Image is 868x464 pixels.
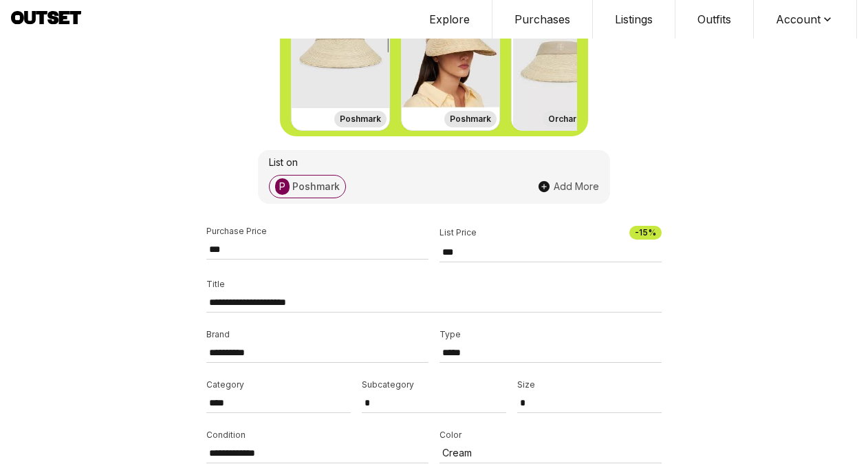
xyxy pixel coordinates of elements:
[206,379,351,390] p: Category
[206,329,428,340] p: Brand
[537,180,599,193] button: Add More
[548,114,601,125] h3: Orchard Mile
[206,279,662,290] p: Title
[440,430,662,441] p: Color
[275,178,290,195] span: P
[362,379,506,390] p: Subcategory
[517,379,662,390] p: Size
[442,446,640,460] p: Cream
[206,226,428,237] p: Purchase Price
[629,226,662,240] span: -15 %
[450,114,491,125] h3: Poshmark
[206,430,428,441] p: Condition
[554,180,599,193] span: Add More
[440,329,662,340] p: Type
[292,180,340,193] span: Poshmark
[340,114,381,125] h3: Poshmark
[269,156,298,169] span: List on
[440,227,477,238] p: List Price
